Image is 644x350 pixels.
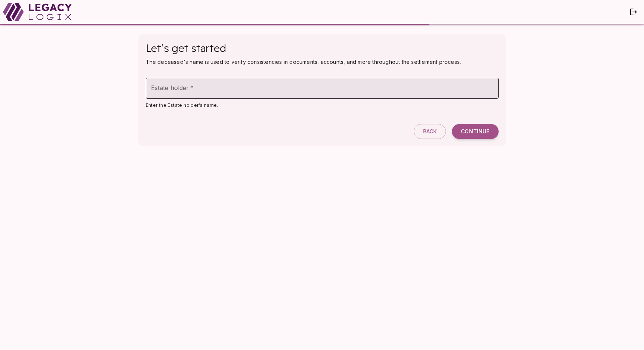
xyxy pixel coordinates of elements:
[146,59,461,65] span: The deceased's name is used to verify consistencies in documents, accounts, and more throughout t...
[146,41,226,55] span: Let’s get started
[461,128,489,135] span: Continue
[414,124,446,139] button: Back
[423,128,437,135] span: Back
[146,102,218,108] span: Enter the Estate holder's name.
[452,124,498,139] button: Continue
